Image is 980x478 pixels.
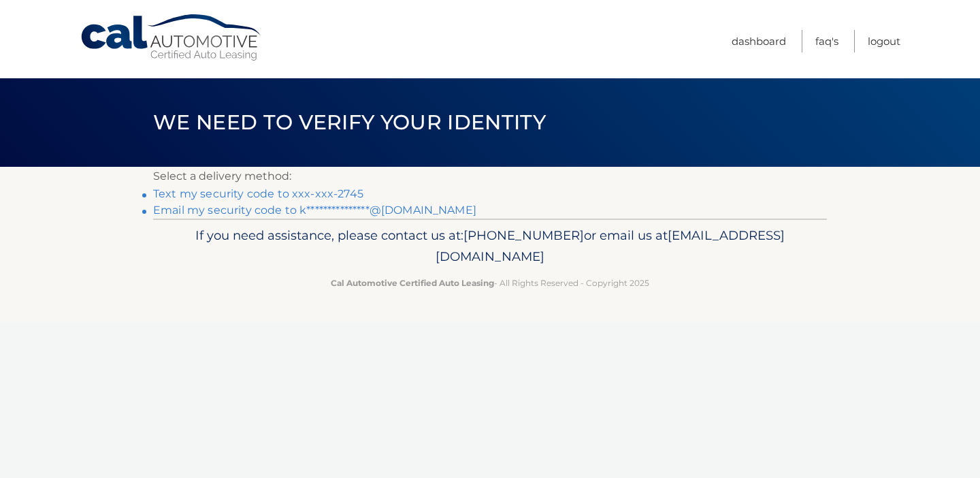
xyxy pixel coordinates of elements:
[732,30,786,52] a: Dashboard
[815,30,838,52] a: FAQ's
[162,276,818,290] p: - All Rights Reserved - Copyright 2025
[331,278,494,288] strong: Cal Automotive Certified Auto Leasing
[153,167,827,186] p: Select a delivery method:
[162,225,818,268] p: If you need assistance, please contact us at: or email us at
[868,30,900,52] a: Logout
[463,227,584,243] span: [PHONE_NUMBER]
[153,110,546,135] span: We need to verify your identity
[80,14,263,62] a: Cal Automotive
[153,187,363,200] a: Text my security code to xxx-xxx-2745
